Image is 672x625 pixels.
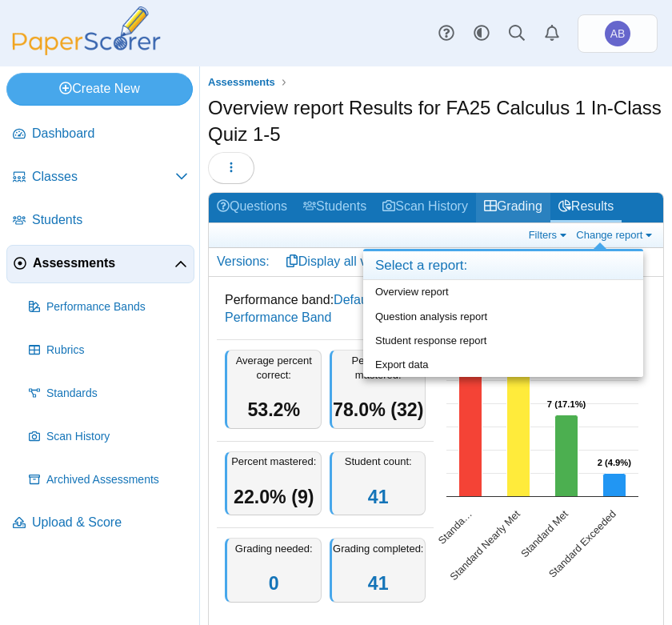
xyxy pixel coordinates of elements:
[330,451,426,516] div: Student count:
[363,280,643,304] a: Overview report
[32,125,188,142] span: Dashboard
[22,461,194,499] a: Archived Assessments
[269,573,279,594] a: 0
[22,331,194,370] a: Rubrics
[32,168,175,186] span: Classes
[436,507,474,546] text: Standa…
[507,322,530,496] path: Standard Nearly Met, 15. Overall Assessment Performance.
[476,193,550,222] a: Grading
[550,193,622,222] a: Results
[209,193,295,222] a: Questions
[518,507,570,559] text: Standard Met
[208,76,275,88] span: Assessments
[204,73,279,93] a: Assessments
[330,538,426,603] div: Grading completed:
[209,248,278,275] div: Versions:
[225,538,322,603] div: Grading needed:
[225,350,322,429] div: Average percent correct:
[368,573,389,594] a: 41
[459,298,482,496] path: Standard Not Yet Met, 17. Overall Assessment Performance.
[234,487,314,507] span: 22.0% (9)
[46,472,188,488] span: Archived Assessments
[525,228,574,242] a: Filters
[555,415,578,496] path: Standard Met, 7. Overall Assessment Performance.
[6,44,166,58] a: PaperScorer
[603,473,626,496] path: Standard Exceeded, 2. Overall Assessment Performance.
[572,228,659,242] a: Change report
[363,329,643,353] a: Student response report
[547,399,586,409] text: 7 (17.1%)
[610,28,626,39] span: Anton Butenko
[534,16,570,51] a: Alerts
[6,202,194,240] a: Students
[6,158,194,197] a: Classes
[46,299,188,315] span: Performance Bands
[447,507,522,583] text: Standard Nearly Met
[546,507,618,579] text: Standard Exceeded
[22,375,194,413] a: Standards
[46,386,188,402] span: Standards
[32,211,188,229] span: Students
[598,458,632,467] text: 2 (4.9%)
[208,94,664,148] h1: Overview report Results for FA25 Calculus 1 In-Class Quiz 1-5
[6,245,194,283] a: Assessments
[46,343,188,359] span: Rubrics
[333,399,423,420] span: 78.0% (32)
[46,429,188,445] span: Scan History
[374,193,476,222] a: Scan History
[22,418,194,456] a: Scan History
[438,279,655,599] div: Chart. Highcharts interactive chart.
[605,21,630,46] span: Anton Butenko
[32,514,188,531] span: Upload & Score
[6,73,193,105] a: Create New
[247,399,300,420] span: 53.2%
[22,288,194,327] a: Performance Bands
[578,14,658,53] a: Anton Butenko
[363,251,643,281] h4: Select a report:
[363,353,643,377] a: Export data
[6,115,194,154] a: Dashboard
[217,279,434,339] dd: Performance band:
[6,504,194,543] a: Upload & Score
[330,350,426,429] div: Percent not mastered:
[6,6,166,55] img: PaperScorer
[278,248,416,275] a: Display all versions
[368,487,389,507] a: 41
[33,254,174,272] span: Assessments
[438,279,646,599] svg: Interactive chart
[295,193,374,222] a: Students
[225,451,322,516] div: Percent mastered:
[363,305,643,329] a: Question analysis report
